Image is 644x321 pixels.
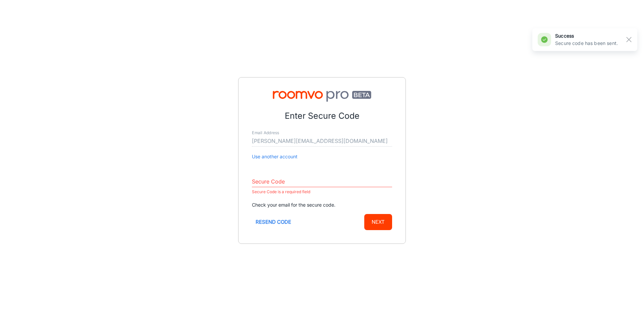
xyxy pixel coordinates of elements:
p: Check your email for the secure code. [252,201,392,209]
p: Secure code has been sent. [555,40,618,47]
input: myname@example.com [252,136,392,147]
p: Enter Secure Code [252,110,392,122]
img: Roomvo PRO Beta [252,91,392,102]
p: Secure Code is a required field [252,188,392,196]
input: Enter secure code [252,176,392,187]
button: Use another account [252,153,298,160]
label: Email Address [252,130,279,136]
button: Next [364,214,392,230]
button: Resend code [252,214,295,230]
h6: success [555,32,618,40]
